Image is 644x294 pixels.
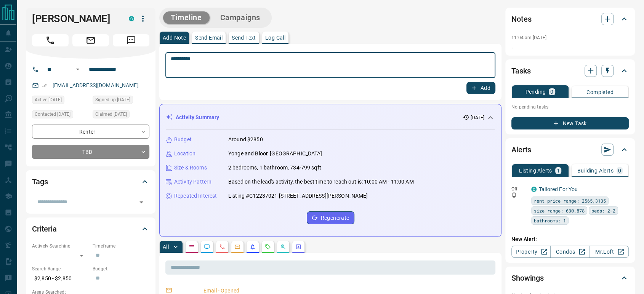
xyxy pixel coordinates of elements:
span: Signed up [DATE] [95,96,130,104]
span: Email [72,34,109,46]
svg: Listing Alerts [250,244,256,250]
h2: Notes [511,13,531,25]
p: Log Call [265,35,285,40]
p: Repeated Interest [174,192,217,200]
p: Search Range: [32,265,89,272]
span: Message [113,34,149,46]
div: Notes [511,10,629,28]
a: Property [511,246,551,258]
a: Condos [550,246,590,258]
div: Showings [511,269,629,287]
span: Active [DATE] [35,96,62,104]
svg: Calls [219,244,225,250]
p: Budget [174,136,192,144]
div: Mon Aug 11 2025 [93,110,149,121]
p: Listing Alerts [519,168,552,173]
svg: Agent Actions [295,244,301,250]
p: 11:04 am [DATE] [511,35,546,40]
svg: Emails [234,244,240,250]
a: Tailored For You [539,186,578,192]
a: [EMAIL_ADDRESS][DOMAIN_NAME] [53,82,139,88]
button: Campaigns [213,11,268,24]
div: condos.ca [129,16,134,21]
div: Tasks [511,62,629,80]
p: New Alert: [511,235,629,243]
p: Budget: [93,265,149,272]
p: Building Alerts [577,168,614,173]
button: Add [466,82,495,94]
svg: Lead Browsing Activity [204,244,210,250]
p: Yonge and Bloor, [GEOGRAPHIC_DATA] [228,150,322,158]
p: Activity Summary [176,113,219,121]
h2: Alerts [511,144,531,156]
p: Add Note [163,35,186,40]
span: Contacted [DATE] [35,110,70,118]
svg: Push Notification Only [511,192,517,198]
h2: Showings [511,272,544,284]
div: Activity Summary[DATE] [166,110,495,125]
button: Open [73,65,82,74]
p: Timeframe: [93,243,149,249]
svg: Email Verified [42,83,47,88]
div: Criteria [32,220,149,238]
h2: Tags [32,176,48,188]
a: Mr.Loft [590,246,629,258]
p: 0 [618,168,621,173]
span: Claimed [DATE] [95,110,127,118]
p: Based on the lead's activity, the best time to reach out is: 10:00 AM - 11:00 AM [228,178,414,186]
p: Around $2850 [228,136,263,144]
button: Regenerate [307,211,354,224]
p: 0 [550,89,553,94]
span: bathrooms: 1 [534,217,566,224]
p: Completed [586,89,614,95]
svg: Opportunities [280,244,286,250]
p: Actively Searching: [32,243,89,249]
svg: Requests [265,244,271,250]
p: Size & Rooms [174,164,207,172]
button: New Task [511,117,629,129]
p: Off [511,185,527,192]
div: Mon Aug 11 2025 [93,96,149,106]
h1: [PERSON_NAME] [32,13,117,25]
p: Send Email [195,35,223,40]
p: [DATE] [471,114,484,121]
p: 1 [557,168,560,173]
span: rent price range: 2565,3135 [534,197,606,205]
div: Mon Aug 11 2025 [32,96,89,106]
p: Location [174,150,195,158]
p: All [163,244,169,249]
p: 2 bedrooms, 1 bathroom, 734-799 sqft [228,164,321,172]
p: $2,850 - $2,850 [32,272,89,285]
div: Renter [32,125,149,139]
p: . [511,43,629,51]
p: Pending [525,89,546,94]
div: Alerts [511,141,629,159]
span: size range: 630,878 [534,207,585,214]
svg: Notes [189,244,195,250]
p: No pending tasks [511,101,629,113]
div: condos.ca [531,187,537,192]
button: Open [136,197,147,208]
button: Timeline [163,11,210,24]
div: TBD [32,145,149,159]
div: Tags [32,173,149,191]
h2: Tasks [511,65,530,77]
p: Activity Pattern [174,178,211,186]
span: beds: 2-2 [591,207,615,214]
p: Listing #C12237021 [STREET_ADDRESS][PERSON_NAME] [228,192,368,200]
p: Send Text [232,35,256,40]
div: Mon Aug 11 2025 [32,110,89,121]
span: Call [32,34,69,46]
h2: Criteria [32,223,57,235]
